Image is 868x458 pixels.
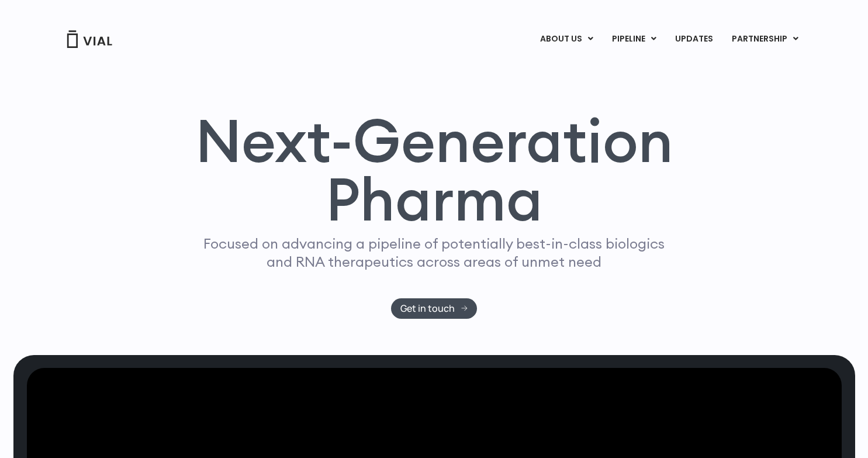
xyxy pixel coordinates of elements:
a: Get in touch [391,298,477,319]
a: PARTNERSHIPMenu Toggle [722,29,808,49]
p: Focused on advancing a pipeline of potentially best-in-class biologics and RNA therapeutics acros... [199,235,670,271]
a: ABOUT USMenu Toggle [531,29,602,49]
img: Vial Logo [66,30,113,48]
a: UPDATES [666,29,722,49]
span: Get in touch [400,304,455,313]
a: PIPELINEMenu Toggle [603,29,665,49]
h1: Next-Generation Pharma [181,111,687,229]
